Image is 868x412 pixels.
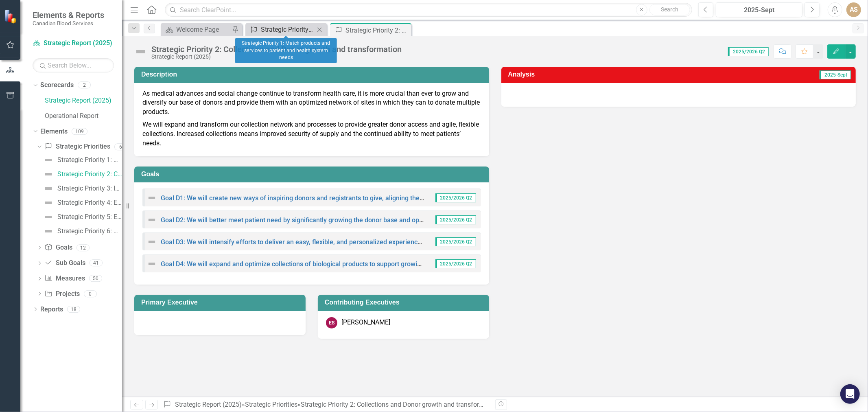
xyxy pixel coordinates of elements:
[341,318,390,327] div: [PERSON_NAME]
[44,226,53,236] img: Not Defined
[161,194,638,202] a: Goal D1: We will create new ways of inspiring donors and registrants to give, aligning their prof...
[728,47,769,56] span: 2025/2026 Q2
[134,45,147,58] img: Not Defined
[57,213,122,221] div: Strategic Priority 5: Enhance our digital and physical infrastructure: Physical infrastructure
[57,171,122,178] div: Strategic Priority 2: Collections and Donor growth and transformation
[161,260,638,268] a: Goal D4: We will expand and optimize collections of biological products to support growing demand...
[40,305,63,314] a: Reports
[235,38,337,63] div: Strategic Priority 1: Match products and services to patient and health system needs
[40,81,74,90] a: Scorecards
[44,169,53,179] img: Not Defined
[44,198,53,208] img: Not Defined
[661,6,678,13] span: Search
[301,401,499,408] div: Strategic Priority 2: Collections and Donor growth and transformation
[57,185,122,192] div: Strategic Priority 3: Invest in our people and culture
[326,317,337,329] div: ES
[261,24,315,35] div: Strategic Priority 1: Match products and services to patient and health system needs
[840,384,860,404] div: Open Intercom Messenger
[42,225,122,238] a: Strategic Priority 6: Organizational excellence
[165,3,692,17] input: Search ClearPoint...
[649,4,690,15] button: Search
[45,96,122,105] a: Strategic Report (2025)
[57,228,122,235] div: Strategic Priority 6: Organizational excellence
[435,237,476,246] span: 2025/2026 Q2
[42,182,122,195] a: Strategic Priority 3: Invest in our people and culture
[42,210,122,224] a: Strategic Priority 5: Enhance our digital and physical infrastructure: Physical infrastructure
[78,82,91,89] div: 2
[161,216,481,224] a: Goal D2: We will better meet patient need by significantly growing the donor base and optimizing ...
[719,5,800,15] div: 2025-Sept
[151,45,402,54] div: Strategic Priority 2: Collections and Donor growth and transformation
[151,54,402,60] div: Strategic Report (2025)
[45,112,122,121] a: Operational Report
[57,199,122,206] div: Strategic Priority 4: Enhance our digital and physical infrastructure: Digital infrastructure and...
[175,401,242,408] a: Strategic Report (2025)
[142,89,481,119] p: As medical advances and social change continue to transform health care, it is more crucial than ...
[820,70,851,79] span: 2025-Sept
[4,9,18,23] img: ClearPoint Strategy
[147,193,157,203] img: Not Defined
[147,215,157,225] img: Not Defined
[435,193,476,202] span: 2025/2026 Q2
[435,215,476,224] span: 2025/2026 Q2
[90,260,103,267] div: 41
[141,299,302,306] h3: Primary Executive
[142,118,481,148] p: We will expand and transform our collection network and processes to provide greater donor access...
[44,243,72,252] a: Goals
[84,290,97,297] div: 0
[33,58,114,72] input: Search Below...
[508,71,665,78] h3: Analysis
[141,171,485,178] h3: Goals
[247,24,315,35] a: Strategic Priority 1: Match products and services to patient and health system needs
[141,71,485,78] h3: Description
[44,155,53,165] img: Not Defined
[245,401,297,408] a: Strategic Priorities
[57,156,122,164] div: Strategic Priority 1: Match products and services to patient and health system needs
[67,306,80,313] div: 18
[325,299,485,306] h3: Contributing Executives
[114,143,127,150] div: 6
[33,39,114,48] a: Strategic Report (2025)
[846,2,861,17] button: AS
[44,259,85,268] a: Sub Goals
[716,2,802,17] button: 2025-Sept
[89,275,102,282] div: 50
[42,196,122,209] a: Strategic Priority 4: Enhance our digital and physical infrastructure: Digital infrastructure and...
[161,238,565,246] a: Goal D3: We will intensify efforts to deliver an easy, flexible, and personalized experience in w...
[44,274,85,283] a: Measures
[345,25,409,35] div: Strategic Priority 2: Collections and Donor growth and transformation
[72,128,87,135] div: 109
[44,289,79,299] a: Projects
[40,127,68,136] a: Elements
[44,184,53,193] img: Not Defined
[176,24,230,35] div: Welcome Page
[77,244,90,251] div: 12
[42,153,122,167] a: Strategic Priority 1: Match products and services to patient and health system needs
[147,259,157,269] img: Not Defined
[33,10,104,20] span: Elements & Reports
[33,20,104,26] small: Canadian Blood Services
[42,168,122,181] a: Strategic Priority 2: Collections and Donor growth and transformation
[435,259,476,268] span: 2025/2026 Q2
[163,24,230,35] a: Welcome Page
[44,212,53,222] img: Not Defined
[163,400,489,410] div: » »
[147,237,157,247] img: Not Defined
[44,142,110,151] a: Strategic Priorities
